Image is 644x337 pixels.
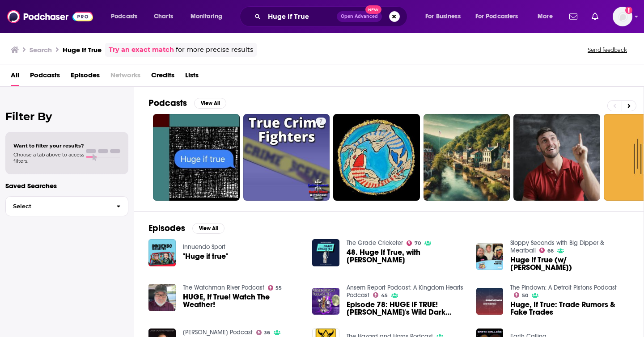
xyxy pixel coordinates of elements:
[151,68,174,86] a: Credits
[264,331,270,335] span: 36
[625,7,632,14] svg: Add a profile image
[476,288,504,315] img: Huge, If True: Trade Rumors & Fake Trades
[30,46,52,54] h3: Search
[425,10,461,23] span: For Business
[154,10,173,23] span: Charts
[613,7,632,26] button: Show profile menu
[30,68,60,86] a: Podcasts
[510,256,629,271] a: Huge If True (w/ Trixie Mattel)
[5,196,128,216] button: Select
[510,239,604,254] a: Sloppy Seconds with Big Dipper & Meatball
[63,46,102,54] h3: Huge If True
[184,9,234,24] button: open menu
[183,293,302,308] a: HUGE, If True! Watch The Weather!
[476,243,504,270] img: Huge If True (w/ Trixie Mattel)
[111,10,137,23] span: Podcasts
[522,294,528,298] span: 50
[105,9,149,24] button: open menu
[312,239,339,266] img: 48. Huge If True, with Brad Hodge
[510,256,629,271] span: Huge If True (w/ [PERSON_NAME])
[347,239,403,247] a: The Grade Cricketer
[514,292,528,298] a: 50
[319,117,322,126] span: 7
[510,301,629,316] a: Huge, If True: Trade Rumors & Fake Trades
[148,284,176,311] img: HUGE, If True! Watch The Weather!
[419,9,472,24] button: open menu
[531,9,564,24] button: open menu
[183,329,253,336] a: Jack Vaughan Podcast
[183,253,228,260] a: "Huge if true"
[538,10,553,23] span: More
[13,143,84,149] span: Want to filter your results?
[347,249,466,264] span: 48. Huge If True, with [PERSON_NAME]
[347,249,466,264] a: 48. Huge If True, with Brad Hodge
[6,203,109,209] span: Select
[185,68,199,86] a: Lists
[470,9,531,24] button: open menu
[337,11,382,22] button: Open AdvancedNew
[268,285,282,291] a: 55
[5,110,128,123] h2: Filter By
[539,248,554,253] a: 66
[11,68,19,86] a: All
[183,284,264,291] a: The Watchman River Podcast
[194,98,226,109] button: View All
[347,301,466,316] span: Episode 78: HUGE IF TRUE! [PERSON_NAME]'s Wild Dark Road Ride!
[613,7,632,26] img: User Profile
[110,68,140,86] span: Networks
[5,181,128,190] p: Saved Searches
[381,294,388,298] span: 45
[148,239,176,266] img: "Huge if true"
[415,241,421,245] span: 70
[613,7,632,26] span: Logged in as TrevorC
[316,118,326,125] a: 7
[510,284,617,291] a: The Pindown: A Detroit Pistons Podcast
[192,223,225,234] button: View All
[373,292,388,298] a: 45
[256,330,271,335] a: 36
[176,45,253,55] span: for more precise results
[341,14,378,19] span: Open Advanced
[148,9,178,24] a: Charts
[183,243,225,251] a: Innuendo Sport
[475,10,518,23] span: For Podcasters
[275,286,282,290] span: 55
[407,240,421,246] a: 70
[13,152,84,164] span: Choose a tab above to access filters.
[566,9,581,24] a: Show notifications dropdown
[148,223,225,234] a: EpisodesView All
[148,97,187,109] h2: Podcasts
[248,6,416,27] div: Search podcasts, credits, & more...
[585,46,630,54] button: Send feedback
[148,223,185,234] h2: Episodes
[588,9,602,24] a: Show notifications dropdown
[547,249,554,253] span: 66
[347,284,463,299] a: Ansem Report Podcast: A Kingdom Hearts Podcast
[347,301,466,316] a: Episode 78: HUGE IF TRUE! Jason's Wild Dark Road Ride!
[109,45,174,55] a: Try an exact match
[7,8,93,25] img: Podchaser - Follow, Share and Rate Podcasts
[243,114,330,201] a: 7
[365,5,381,14] span: New
[264,9,337,24] input: Search podcasts, credits, & more...
[148,97,226,109] a: PodcastsView All
[191,10,222,23] span: Monitoring
[71,68,100,86] a: Episodes
[312,288,339,315] img: Episode 78: HUGE IF TRUE! Jason's Wild Dark Road Ride!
